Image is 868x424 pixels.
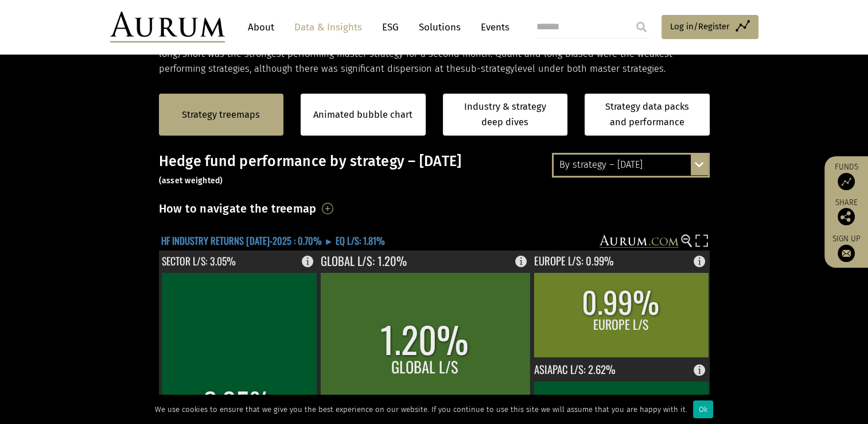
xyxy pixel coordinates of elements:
[693,400,713,418] div: Ok
[242,17,280,38] a: About
[830,199,862,225] div: Share
[413,17,466,38] a: Solutions
[443,94,568,136] a: Industry & strategy deep dives
[376,17,404,38] a: ESG
[159,199,317,218] h3: How to navigate the treemap
[289,17,368,38] a: Data & Insights
[838,173,855,190] img: Access Funds
[661,15,758,39] a: Log in/Register
[110,11,225,43] img: Aurum
[554,155,708,175] div: By strategy – [DATE]
[475,17,509,38] a: Events
[830,162,862,190] a: Funds
[159,153,710,187] h3: Hedge fund performance by strategy – [DATE]
[830,234,862,262] a: Sign up
[313,107,412,122] a: Animated bubble chart
[670,20,730,33] span: Log in/Register
[461,63,515,74] span: sub-strategy
[159,176,223,186] small: (asset weighted)
[630,16,653,38] input: Submit
[838,208,855,225] img: Share this post
[182,107,260,122] a: Strategy treemaps
[585,94,710,136] a: Strategy data packs and performance
[838,245,855,262] img: Sign up to our newsletter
